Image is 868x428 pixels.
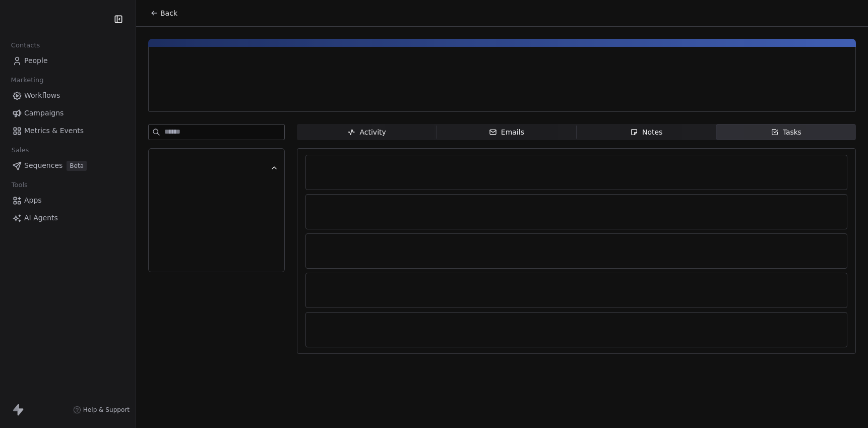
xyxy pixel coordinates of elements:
[24,90,60,101] span: Workflows
[24,55,48,66] span: People
[8,52,128,69] a: People
[7,177,32,193] span: Tools
[83,406,130,414] span: Help & Support
[24,160,63,171] span: Sequences
[347,127,386,138] div: Activity
[144,4,183,22] button: Back
[630,127,662,138] div: Notes
[8,192,128,209] a: Apps
[7,38,44,53] span: Contacts
[8,87,128,104] a: Workflows
[7,73,48,88] span: Marketing
[8,157,128,174] a: SequencesBeta
[67,161,87,171] span: Beta
[8,210,128,226] a: AI Agents
[489,127,524,138] div: Emails
[24,108,64,118] span: Campaigns
[24,195,42,206] span: Apps
[7,143,33,158] span: Sales
[8,105,128,121] a: Campaigns
[160,8,177,18] span: Back
[24,126,84,136] span: Metrics & Events
[24,213,58,223] span: AI Agents
[8,123,128,139] a: Metrics & Events
[73,406,130,414] a: Help & Support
